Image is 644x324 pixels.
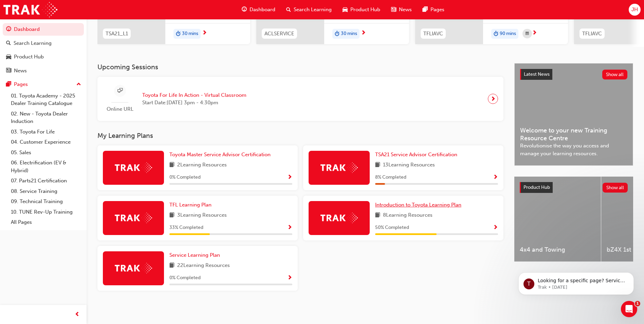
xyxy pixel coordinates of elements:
button: Pages [3,78,84,91]
span: pages-icon [6,82,11,88]
a: news-iconNews [386,3,417,17]
span: duration-icon [335,30,339,38]
a: 03. Toyota For Life [8,127,84,137]
img: Trak [115,213,152,223]
span: next-icon [491,94,496,104]
a: Service Learning Plan [169,251,223,259]
span: up-icon [76,80,81,89]
a: All Pages [8,217,84,228]
span: TFLIAVC [582,30,602,38]
span: JH [631,6,638,14]
h3: Upcoming Sessions [97,63,503,71]
button: JH [629,4,641,16]
span: car-icon [6,54,11,60]
span: duration-icon [494,30,498,38]
a: Product Hub [3,51,84,63]
span: Show Progress [493,175,498,181]
a: TSA21 Service Advisor Certification [375,151,460,159]
span: ACLSERVICE [264,30,294,38]
div: News [14,67,27,75]
span: 4x4 and Towing [520,246,595,254]
span: 2 Learning Resources [177,161,227,169]
span: Latest News [524,71,550,77]
span: News [399,6,412,14]
a: 07. Parts21 Certification [8,176,84,186]
span: next-icon [532,30,537,36]
div: Product Hub [14,53,44,61]
a: Product HubShow all [520,182,628,193]
span: Show Progress [287,275,292,281]
span: Search Learning [294,6,332,14]
span: 3 Learning Resources [177,211,227,220]
a: Toyota Master Service Advisor Certification [169,151,273,159]
span: news-icon [391,5,396,14]
span: Show Progress [287,225,292,231]
span: Introduction to Toyota Learning Plan [375,202,461,208]
a: 05. Sales [8,147,84,158]
img: Trak [115,162,152,173]
a: Search Learning [3,37,84,50]
button: Show Progress [493,173,498,182]
span: Online URL [103,105,137,113]
span: next-icon [361,30,366,36]
span: Service Learning Plan [169,252,220,258]
span: Show Progress [493,225,498,231]
span: prev-icon [75,310,80,319]
span: next-icon [202,30,207,36]
span: Start Date: [DATE] 3pm - 4:30pm [142,99,246,107]
button: DashboardSearch LearningProduct HubNews [3,22,84,78]
span: Toyota For Life In Action - Virtual Classroom [142,91,246,99]
a: News [3,65,84,77]
span: 33 % Completed [169,224,203,232]
iframe: Intercom live chat [621,301,637,317]
span: Product Hub [350,6,380,14]
a: search-iconSearch Learning [281,3,337,17]
span: 1 [635,301,640,306]
span: TSA21 Service Advisor Certification [375,151,457,158]
span: duration-icon [176,30,181,38]
span: calendar-icon [526,30,529,38]
a: Online URLToyota For Life In Action - Virtual ClassroomStart Date:[DATE] 3pm - 4:30pm [103,82,498,116]
span: guage-icon [242,5,247,14]
span: TFLIAVC [423,30,443,38]
button: Show Progress [287,173,292,182]
span: 50 % Completed [375,224,409,232]
span: Dashboard [250,6,275,14]
span: 0 % Completed [169,274,201,282]
button: Show Progress [493,223,498,232]
img: Trak [320,162,358,173]
span: TFL Learning Plan [169,202,211,208]
span: book-icon [375,161,380,169]
a: 01. Toyota Academy - 2025 Dealer Training Catalogue [8,91,84,109]
span: Welcome to your new Training Resource Centre [520,127,627,142]
a: guage-iconDashboard [236,3,281,17]
a: 08. Service Training [8,186,84,197]
a: Introduction to Toyota Learning Plan [375,201,464,209]
a: 02. New - Toyota Dealer Induction [8,109,84,127]
span: Pages [430,6,444,14]
a: Dashboard [3,23,84,36]
button: Show all [603,183,628,193]
a: 4x4 and Towing [514,177,601,262]
h3: My Learning Plans [97,132,503,140]
button: Show all [602,70,628,79]
a: 09. Technical Training [8,196,84,207]
span: 8 % Completed [375,174,406,181]
span: Show Progress [287,175,292,181]
button: Show Progress [287,274,292,282]
span: Product Hub [523,184,550,190]
a: Latest NewsShow all [520,69,627,80]
span: book-icon [169,211,174,220]
span: book-icon [169,161,174,169]
a: TFL Learning Plan [169,201,214,209]
a: 04. Customer Experience [8,137,84,147]
span: search-icon [286,5,291,14]
span: guage-icon [6,26,11,33]
img: Trak [320,213,358,223]
img: Trak [3,2,57,17]
iframe: Intercom notifications message [508,258,644,306]
a: 10. TUNE Rev-Up Training [8,207,84,217]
